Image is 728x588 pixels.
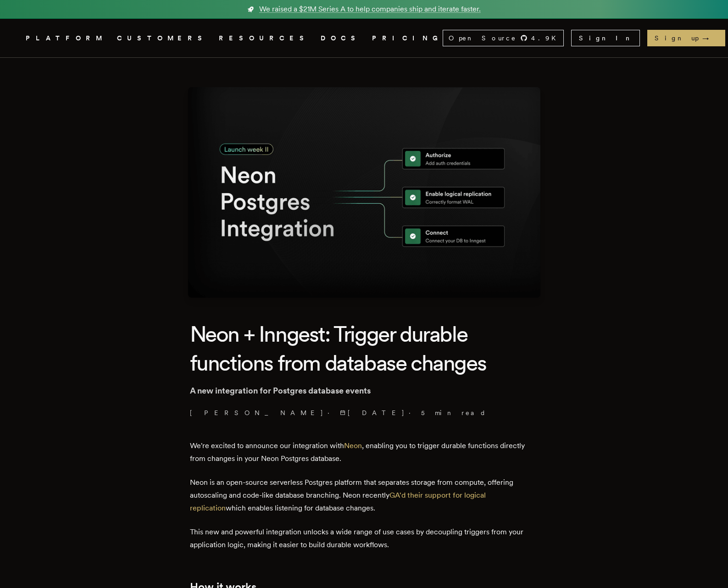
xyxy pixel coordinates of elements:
a: Sign up [647,30,725,46]
a: CUSTOMERS [117,33,208,44]
a: PRICING [372,33,443,44]
img: Featured image for Neon + Inngest: Trigger durable functions from database changes blog post [188,87,540,298]
span: Open Source [449,33,517,43]
span: 5 min read [421,408,486,417]
p: This new and powerful integration unlocks a wide range of use cases by decoupling triggers from y... [190,526,539,551]
p: We're excited to announce our integration with , enabling you to trigger durable functions direct... [190,439,539,465]
span: → [702,33,718,43]
span: We raised a $21M Series A to help companies ship and iterate faster. [259,4,481,15]
a: GA'd their support for logical replication [190,491,486,512]
a: Neon [344,441,362,450]
span: [DATE] [340,408,405,417]
a: [PERSON_NAME] [190,408,324,417]
h1: Neon + Inngest: Trigger durable functions from database changes [190,320,539,377]
a: DOCS [321,33,361,44]
p: A new integration for Postgres database events [190,384,539,397]
p: Neon is an open-source serverless Postgres platform that separates storage from compute, offering... [190,476,539,515]
span: 4.9 K [531,33,561,43]
button: RESOURCES [219,33,310,44]
p: · · [190,408,539,417]
a: Sign In [571,30,640,46]
button: PLATFORM [26,33,106,44]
